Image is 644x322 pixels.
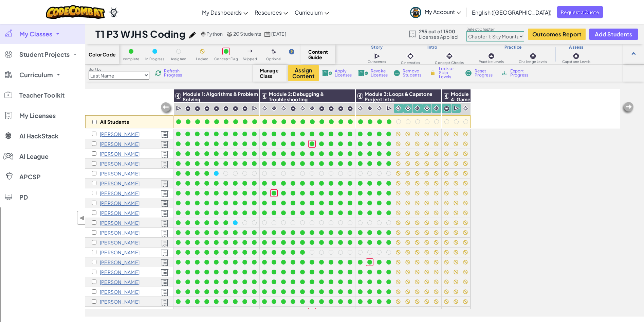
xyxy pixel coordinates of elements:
[454,105,460,112] img: IconCutscene.svg
[466,27,524,32] label: Select Chapter
[19,31,52,37] span: My Classes
[280,105,287,112] img: IconCinematic.svg
[251,3,291,21] a: Resources
[185,106,191,112] img: IconPracticeLevel.svg
[462,105,469,112] img: IconCinematic.svg
[528,29,586,40] button: Outcomes Report
[419,29,458,34] span: 295 out of 1500
[252,105,258,112] img: IconCutscene.svg
[395,105,402,112] img: IconCinematic.svg
[271,31,286,37] span: [DATE]
[589,29,638,40] button: Add Students
[433,105,440,112] img: IconInteractive.svg
[386,105,393,112] img: IconCutscene.svg
[233,106,238,112] img: IconPracticeLevel.svg
[233,31,261,37] span: 20 Students
[290,106,296,112] img: IconPracticeLevel.svg
[183,91,258,102] span: Module 1: Algorithms & Problem Solving
[557,6,603,18] a: Request a Quote
[444,106,449,112] img: IconCapstoneLevel.svg
[79,213,85,223] span: ◀
[201,32,206,37] img: python.png
[19,51,70,57] span: Student Projects
[338,106,344,112] img: IconPracticeLevel.svg
[365,91,433,102] span: Module 3: Loops & Capstone Project Intro
[19,133,58,139] span: AI HackStack
[199,3,251,21] a: My Dashboards
[261,105,268,112] img: IconCinematic.svg
[19,92,65,98] span: Teacher Toolkit
[410,7,421,18] img: avatar
[407,1,464,23] a: My Account
[202,9,242,16] span: My Dashboards
[204,106,210,112] img: IconPracticeLevel.svg
[255,9,282,16] span: Resources
[206,31,223,37] span: Python
[242,106,248,112] img: IconPracticeLevel.svg
[100,119,129,124] p: All Students
[195,106,200,112] img: IconPracticeLevel.svg
[214,106,219,112] img: IconPracticeLevel.svg
[264,32,271,37] img: calendar.svg
[226,32,233,37] img: MultipleUsers.png
[176,105,182,112] img: IconCutscene.svg
[419,34,458,39] span: Licenses Applied
[595,31,632,37] span: Add Students
[367,105,373,112] img: IconInteractive.svg
[46,5,105,19] img: CodeCombat logo
[328,106,334,112] img: IconPracticeLevel.svg
[19,153,49,159] span: AI League
[468,3,555,21] a: English ([GEOGRAPHIC_DATA])
[271,105,277,112] img: IconInteractive.svg
[472,9,552,16] span: English ([GEOGRAPHIC_DATA])
[223,106,229,112] img: IconPracticeLevel.svg
[405,105,411,112] img: IconCinematic.svg
[424,105,430,112] img: IconCinematic.svg
[319,106,325,112] img: IconPracticeLevel.svg
[19,72,53,78] span: Curriculum
[95,28,186,40] h1: T1 P3 WJHS Coding
[269,91,324,102] span: Module 2: Debugging & Troubleshooting
[347,106,353,112] img: IconPracticeLevel.svg
[291,3,332,21] a: Curriculum
[19,113,56,119] span: My Licenses
[357,105,364,112] img: IconCinematic.svg
[376,105,383,112] img: IconCinematic.svg
[189,32,196,38] img: iconPencil.svg
[295,9,323,16] span: Curriculum
[414,105,421,112] img: IconInteractive.svg
[451,91,474,119] span: Module 4: Game Design & Capstone Project
[299,105,306,112] img: IconCinematic.svg
[309,105,315,112] img: IconInteractive.svg
[425,8,461,15] span: My Account
[160,102,173,115] img: Arrow_Left_Inactive.png
[108,7,119,17] img: Ozaria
